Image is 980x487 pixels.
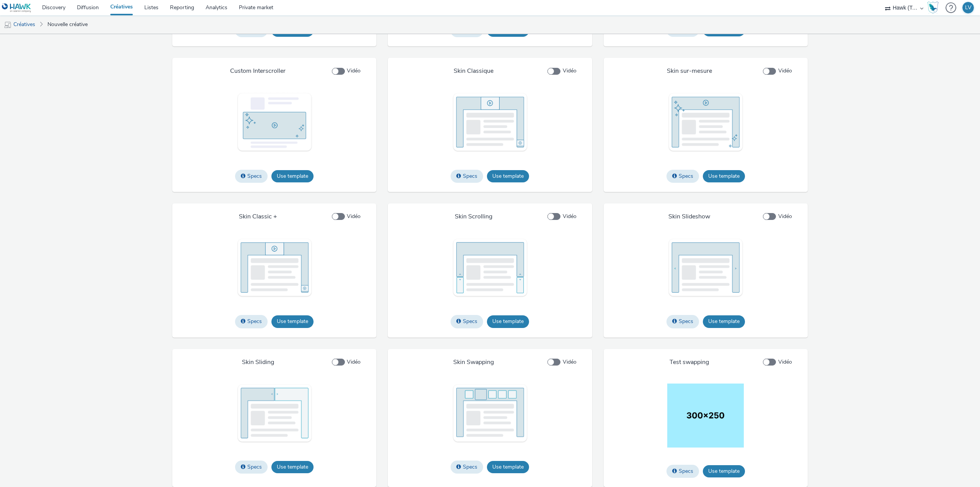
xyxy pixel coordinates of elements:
[778,213,792,220] span: Vidéo
[455,213,492,221] h4: Skin Scrolling
[668,213,710,221] h4: Skin Slideshow
[271,461,314,473] button: Use template
[452,92,528,152] img: thumbnail of rich media template
[667,67,712,75] h4: Skin sur-mesure
[235,315,268,328] button: Specs
[454,67,493,75] h4: Skin Classique
[563,358,577,366] span: Vidéo
[452,238,528,298] img: thumbnail of rich media template
[236,384,313,443] img: thumbnail of rich media template
[236,238,313,298] img: thumbnail of rich media template
[44,15,91,34] a: Nouvelle créative
[347,67,361,75] span: Vidéo
[235,461,268,474] button: Specs
[487,315,529,328] button: Use template
[451,461,483,474] button: Specs
[4,21,11,29] img: mobile
[703,465,745,477] button: Use template
[235,170,268,183] button: Specs
[666,315,699,328] button: Specs
[242,358,274,367] h4: Skin Sliding
[487,461,529,473] button: Use template
[347,213,361,220] span: Vidéo
[563,67,577,75] span: Vidéo
[666,170,699,183] button: Specs
[667,384,744,448] img: thumbnail of rich media template
[670,358,709,367] h4: Test swapping
[778,358,792,366] span: Vidéo
[347,358,361,366] span: Vidéo
[667,92,744,152] img: thumbnail of rich media template
[666,465,699,478] button: Specs
[453,358,494,367] h4: Skin Swapping
[927,2,939,14] img: Hawk Academy
[778,67,792,75] span: Vidéo
[451,315,483,328] button: Specs
[452,384,528,443] img: thumbnail of rich media template
[230,67,286,75] h4: Custom Interscroller
[965,2,972,13] div: LV
[927,2,942,14] a: Hawk Academy
[487,170,529,182] button: Use template
[703,315,745,328] button: Use template
[236,92,313,152] img: thumbnail of rich media template
[563,213,577,220] span: Vidéo
[667,238,744,298] img: thumbnail of rich media template
[271,170,314,182] button: Use template
[703,170,745,182] button: Use template
[271,315,314,328] button: Use template
[451,170,483,183] button: Specs
[2,3,31,13] img: undefined Logo
[239,213,277,221] h4: Skin Classic +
